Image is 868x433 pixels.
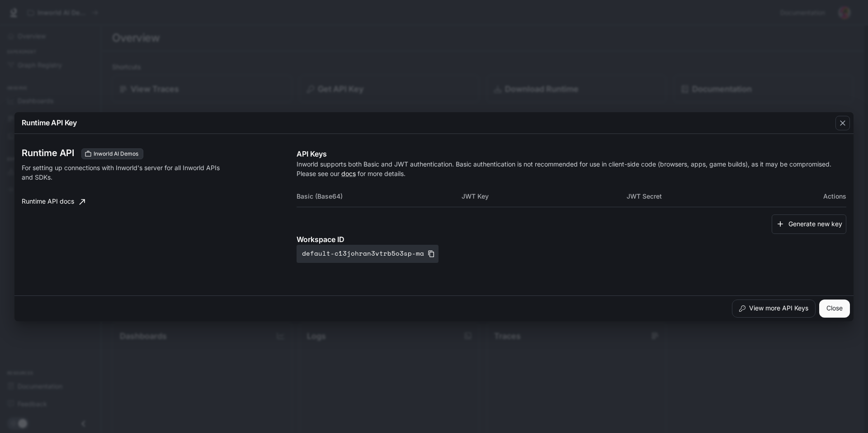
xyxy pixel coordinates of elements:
[22,148,74,157] h3: Runtime API
[81,148,143,159] div: These keys will apply to your current workspace only
[22,163,222,182] p: For setting up connections with Inworld's server for all Inworld APIs and SDKs.
[627,186,792,207] th: JWT Secret
[462,186,627,207] th: JWT Key
[297,245,439,263] button: default-c13johran3vtrb5o3sp-ma
[819,300,850,318] button: Close
[18,193,89,211] a: Runtime API docs
[791,186,846,207] th: Actions
[772,214,846,234] button: Generate new key
[297,234,846,245] p: Workspace ID
[22,117,77,128] p: Runtime API Key
[341,170,356,177] a: docs
[297,148,846,159] p: API Keys
[297,159,846,178] p: Inworld supports both Basic and JWT authentication. Basic authentication is not recommended for u...
[90,150,142,158] span: Inworld AI Demos
[297,186,462,207] th: Basic (Base64)
[732,300,816,318] button: View more API Keys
